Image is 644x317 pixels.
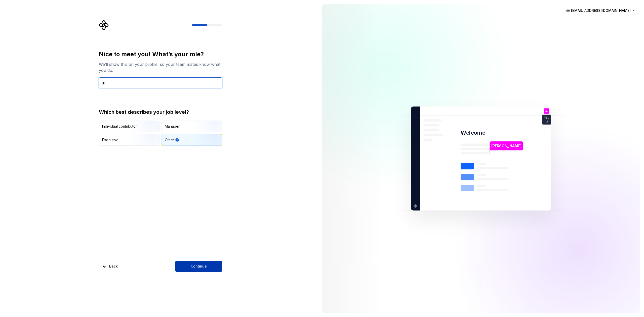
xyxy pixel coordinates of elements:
p: m [545,110,548,113]
input: Job title [99,77,222,88]
div: Executive [102,137,118,142]
span: Continue [191,264,207,269]
span: Back [109,264,118,269]
div: Other [165,137,174,142]
div: Which best describes your job level? [99,109,222,116]
button: [EMAIL_ADDRESS][DOMAIN_NAME] [564,6,638,15]
p: [PERSON_NAME] [491,143,521,149]
div: Nice to meet you! What’s your role? [99,50,222,58]
div: We’ll show this on your profile, so your team mates know what you do. [99,61,222,73]
button: Back [99,261,122,272]
div: Individual contributor [102,124,137,129]
div: Manager [165,124,180,129]
button: Continue [175,261,222,272]
p: Welcome [461,129,485,136]
svg: Supernova Logo [99,20,109,30]
span: [EMAIL_ADDRESS][DOMAIN_NAME] [571,8,631,13]
p: You [544,117,549,119]
p: ui [546,120,548,123]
